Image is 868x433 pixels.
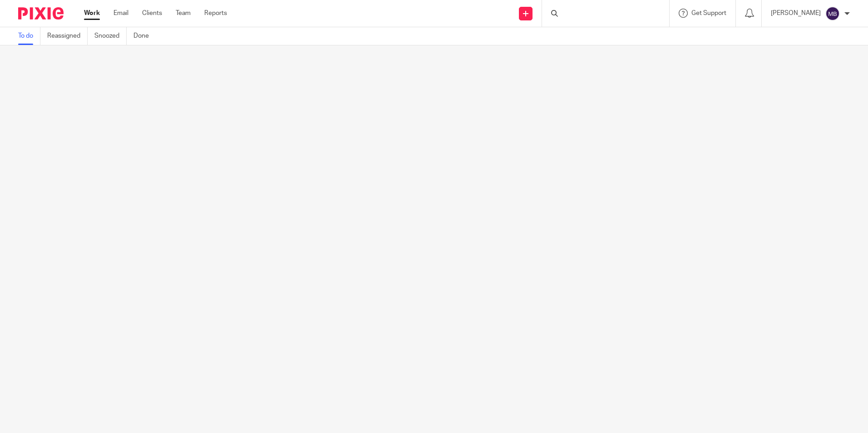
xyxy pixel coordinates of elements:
img: Pixie [18,7,64,20]
a: To do [18,27,40,45]
a: Team [176,9,191,18]
a: Email [113,9,128,18]
span: Get Support [691,10,726,16]
a: Work [84,9,100,18]
p: [PERSON_NAME] [771,9,821,18]
a: Clients [142,9,162,18]
a: Reassigned [47,27,88,45]
img: svg%3E [825,6,840,21]
a: Done [133,27,156,45]
a: Reports [204,9,227,18]
a: Snoozed [94,27,127,45]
